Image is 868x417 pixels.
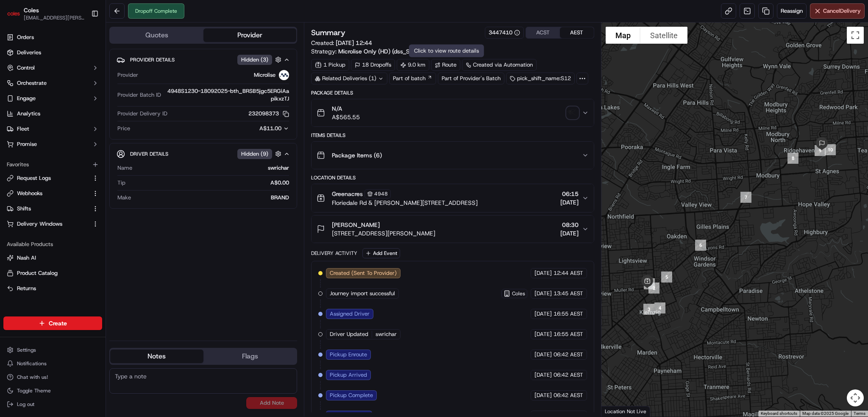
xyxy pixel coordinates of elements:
[17,64,35,72] span: Control
[784,149,802,167] div: 8
[777,3,807,19] button: Reassign
[311,39,372,47] span: Created:
[3,171,102,185] button: Request Logs
[3,92,102,105] button: Engage
[8,81,24,96] img: 1736555255976-a54dd68f-1ca7-489b-9aae-adbdc363a1c4
[3,358,102,369] button: Notifications
[737,188,755,206] div: 7
[311,29,345,36] h3: Summary
[8,34,154,48] p: Welcome 👋
[7,220,89,228] a: Delivery Windows
[3,385,102,397] button: Toggle Theme
[651,299,669,317] div: 4
[110,28,203,42] button: Quotes
[504,290,525,297] button: Coles
[409,45,484,57] div: Click to view route details
[17,254,36,262] span: Nash AI
[117,179,125,187] span: Tip
[560,198,579,207] span: [DATE]
[374,190,388,197] span: 4948
[29,90,107,96] div: We're available if you need us!
[134,194,289,202] div: BRAND
[24,6,39,14] button: Coles
[3,282,102,295] button: Returns
[3,344,102,356] button: Settings
[554,310,583,318] span: 16:55 AEST
[362,248,400,258] button: Add Event
[847,27,864,44] button: Toggle fullscreen view
[338,47,438,56] a: Microlise Only (HD) (dss_SdHd6m)
[49,319,67,327] span: Create
[237,148,284,159] button: Hidden (9)
[311,59,349,71] div: 1 Pickup
[534,371,552,379] span: [DATE]
[645,279,663,297] div: 2
[554,269,583,277] span: 12:44 AEST
[17,360,47,367] span: Notifications
[336,39,372,47] span: [DATE] 12:44
[17,95,36,102] span: Engage
[311,47,438,56] div: Strategy:
[17,174,51,182] span: Request Logs
[117,125,130,132] span: Price
[7,174,89,182] a: Request Logs
[7,254,99,262] a: Nash AI
[117,147,290,161] button: Driver DetailsHidden (9)
[821,141,839,159] div: 10
[203,350,297,363] button: Flags
[512,290,525,297] span: Coles
[203,28,297,42] button: Provider
[311,90,594,96] div: Package Details
[330,371,367,379] span: Pickup Arrived
[17,34,34,41] span: Orders
[847,389,864,406] button: Map camera controls
[332,229,435,238] span: [STREET_ADDRESS][PERSON_NAME]
[802,411,849,416] span: Map data ©2025 Google
[117,194,131,202] span: Make
[560,221,579,229] span: 08:30
[117,110,167,118] span: Provider Delivery ID
[3,266,102,280] button: Product Catalog
[164,87,289,103] span: 4948S1230-18092025-bth_BRSB5jgc5ERGiAapikxzTJ
[3,187,102,200] button: Webhooks
[554,392,583,399] span: 06:42 AEST
[560,229,579,238] span: [DATE]
[606,27,640,44] button: Show street map
[17,140,37,148] span: Promise
[29,81,139,90] div: Start new chat
[24,14,84,21] span: [EMAIL_ADDRESS][PERSON_NAME][PERSON_NAME][DOMAIN_NAME]
[330,330,368,338] span: Driver Updated
[5,120,68,135] a: 📗Knowledge Base
[7,269,99,277] a: Product Catalog
[312,142,593,169] button: Package Items (6)
[330,351,367,358] span: Pickup Enroute
[810,3,865,19] button: CancelDelivery
[214,125,289,132] button: A$11.00
[72,124,78,131] div: 💻
[534,330,552,338] span: [DATE]
[351,59,395,71] div: 18 Dropoffs
[3,371,102,383] button: Chat with us!
[534,351,552,358] span: [DATE]
[3,3,88,24] button: ColesColes[EMAIL_ADDRESS][PERSON_NAME][PERSON_NAME][DOMAIN_NAME]
[560,190,579,198] span: 06:15
[526,27,560,38] button: ACST
[332,104,360,113] span: N/A
[338,47,432,56] span: Microlise Only (HD) (dss_SdHd6m)
[376,330,397,338] span: swrichar
[7,190,89,197] a: Webhooks
[397,59,429,71] div: 9.0 km
[604,406,632,417] a: Open this area in Google Maps (opens a new window)
[8,124,15,131] div: 📗
[17,79,47,87] span: Orchestrate
[431,59,460,71] a: Route
[3,398,102,410] button: Log out
[8,8,25,25] img: Nash
[3,107,102,120] a: Analytics
[17,123,65,132] span: Knowledge Base
[3,76,102,90] button: Orchestrate
[60,143,103,150] a: Powered byPylon
[640,275,658,293] div: 1
[254,71,275,79] span: Microlise
[489,29,520,36] div: 3447410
